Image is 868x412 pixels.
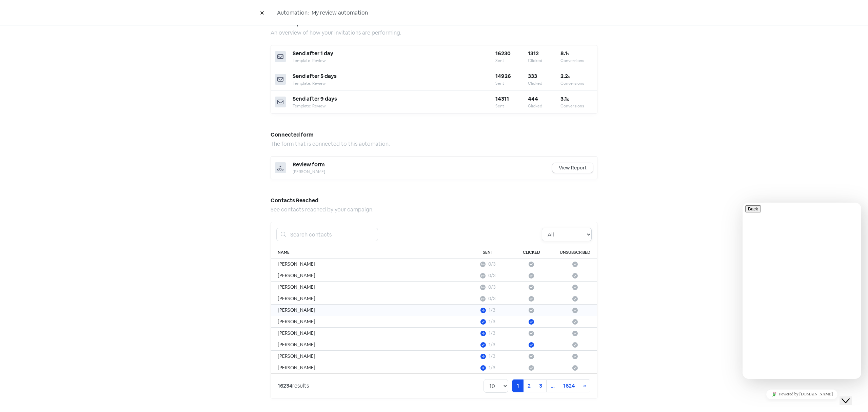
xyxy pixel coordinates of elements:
div: The form that is connected to this automation. [271,140,597,148]
iframe: chat widget [743,203,861,379]
div: Template: Review [293,80,495,86]
span: Review form [293,161,325,168]
td: [PERSON_NAME] [271,270,466,282]
td: [PERSON_NAME] [271,305,466,316]
div: 1/3 [489,353,495,360]
div: Clicked [528,58,560,64]
input: Search contacts [286,228,378,241]
div: 0/3 [488,284,496,291]
b: 16230 [495,50,511,57]
td: [PERSON_NAME] [271,293,466,305]
a: 1624 [559,379,579,392]
div: Template: Review [293,103,495,109]
div: Clicked [528,103,560,109]
div: 0/3 [488,272,496,279]
iframe: chat widget [743,387,861,402]
a: Next [579,379,590,392]
a: View Report [552,163,593,173]
span: » [583,382,586,389]
td: [PERSON_NAME] [271,282,466,293]
div: Conversions [560,80,593,86]
div: Template: Review [293,58,495,64]
div: An overview of how your invitations are performing. [271,29,597,37]
b: 14926 [495,73,511,80]
span: Send after 1 day [293,50,333,57]
div: Clicked [528,80,560,86]
div: 0/3 [488,261,496,268]
th: Unsubscribed [553,247,597,259]
th: Clicked [510,247,553,259]
h5: Contacts Reached [271,195,597,206]
span: % [567,98,569,101]
b: 14311 [495,95,509,102]
div: 1/3 [489,307,495,314]
a: 3 [535,379,547,392]
span: Send after 5 days [293,73,337,80]
div: 1/3 [489,318,495,325]
div: See contacts reached by your campaign. [271,206,597,214]
iframe: chat widget [840,385,861,405]
a: 2 [523,379,535,392]
span: % [567,53,569,56]
div: Sent [495,58,528,64]
b: 444 [528,95,538,102]
div: Sent [495,80,528,86]
span: Automation: [277,9,309,17]
td: [PERSON_NAME] [271,316,466,328]
a: ... [546,379,559,392]
div: Sent [495,103,528,109]
div: 0/3 [488,295,496,302]
div: 1/3 [489,330,495,337]
td: [PERSON_NAME] [271,259,466,270]
div: [PERSON_NAME] [293,169,552,175]
div: Conversions [560,103,593,109]
span: Send after 9 days [293,95,337,102]
div: Conversions [560,58,593,64]
div: 1/3 [489,364,495,371]
div: 1/3 [489,341,495,348]
b: 1312 [528,50,539,57]
a: 1 [512,379,524,392]
td: [PERSON_NAME] [271,362,466,374]
span: % [568,75,570,79]
td: [PERSON_NAME] [271,328,466,339]
h5: Connected form [271,130,597,140]
th: Sent [466,247,510,259]
strong: 16234 [278,382,292,389]
div: results [278,382,309,390]
b: 333 [528,73,537,80]
b: 8.1 [560,50,569,57]
b: 3.1 [560,95,569,102]
b: 2.2 [560,73,570,80]
td: [PERSON_NAME] [271,339,466,351]
td: [PERSON_NAME] [271,351,466,362]
th: Name [271,247,466,259]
